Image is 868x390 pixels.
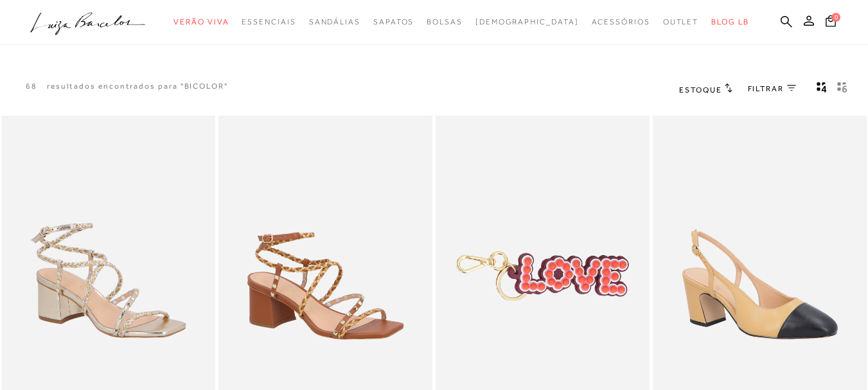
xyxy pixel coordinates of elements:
a: noSubCategoriesText [475,10,579,34]
a: noSubCategoriesText [592,10,650,34]
button: Mostrar 4 produtos por linha [813,81,831,98]
a: noSubCategoriesText [663,10,699,34]
button: gridText6Desc [833,81,851,98]
a: noSubCategoriesText [173,10,229,34]
span: [DEMOGRAPHIC_DATA] [475,17,579,26]
a: noSubCategoriesText [309,10,360,34]
span: FILTRAR [748,84,784,94]
span: Acessórios [592,17,650,26]
a: noSubCategoriesText [373,10,414,34]
span: Sapatos [373,17,414,26]
span: 0 [831,13,840,22]
a: noSubCategoriesText [427,10,463,34]
p: 68 [26,81,37,92]
span: Bolsas [427,17,463,26]
a: noSubCategoriesText [242,10,296,34]
span: Outlet [663,17,699,26]
span: Sandálias [309,17,360,26]
span: Essenciais [242,17,296,26]
span: BLOG LB [711,17,748,26]
button: 0 [822,14,840,31]
span: Verão Viva [173,17,229,26]
a: BLOG LB [711,10,748,34]
: resultados encontrados para "BICOLOR" [47,81,228,92]
span: Estoque [679,85,722,94]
